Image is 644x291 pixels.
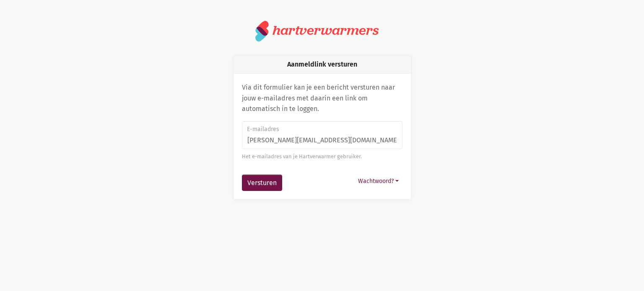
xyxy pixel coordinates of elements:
[242,121,402,191] form: Aanmeldlink versturen
[354,175,402,188] button: Wachtwoord?
[273,23,379,38] div: hartverwarmers
[234,56,411,74] div: Aanmeldlink versturen
[242,82,402,114] p: Via dit formulier kan je een bericht versturen naar jouw e-mailadres met daarin een link om autom...
[247,125,397,134] label: E-mailadres
[242,152,402,161] div: Het e-mailadres van je Hartverwarmer gebruiker.
[242,175,282,191] button: Versturen
[255,20,269,42] img: logo.svg
[255,20,389,42] a: hartverwarmers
